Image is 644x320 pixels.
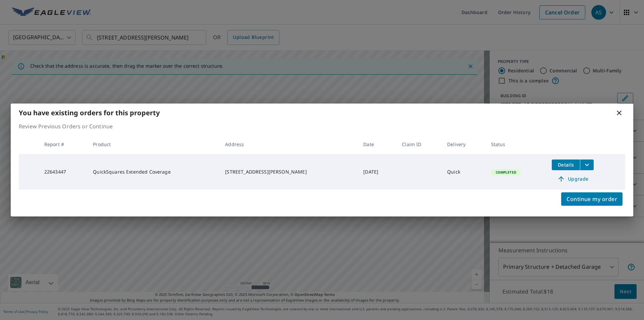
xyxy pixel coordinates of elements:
th: Address [220,134,358,154]
th: Delivery [442,134,485,154]
a: Upgrade [552,174,594,184]
td: 22643447 [39,154,88,190]
th: Product [88,134,220,154]
b: You have existing orders for this property [19,108,160,117]
span: Completed [492,170,520,175]
td: Quick [442,154,485,190]
p: Review Previous Orders or Continue [19,122,625,130]
div: [STREET_ADDRESS][PERSON_NAME] [225,169,353,175]
th: Claim ID [396,134,442,154]
th: Date [358,134,396,154]
td: QuickSquares Extended Coverage [88,154,220,190]
th: Status [486,134,547,154]
th: Report # [39,134,88,154]
button: filesDropdownBtn-22643447 [580,159,594,170]
span: Details [556,162,576,168]
td: [DATE] [358,154,396,190]
span: Continue my order [567,194,617,204]
button: Continue my order [561,192,623,206]
button: detailsBtn-22643447 [552,159,580,170]
span: Upgrade [556,175,590,183]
